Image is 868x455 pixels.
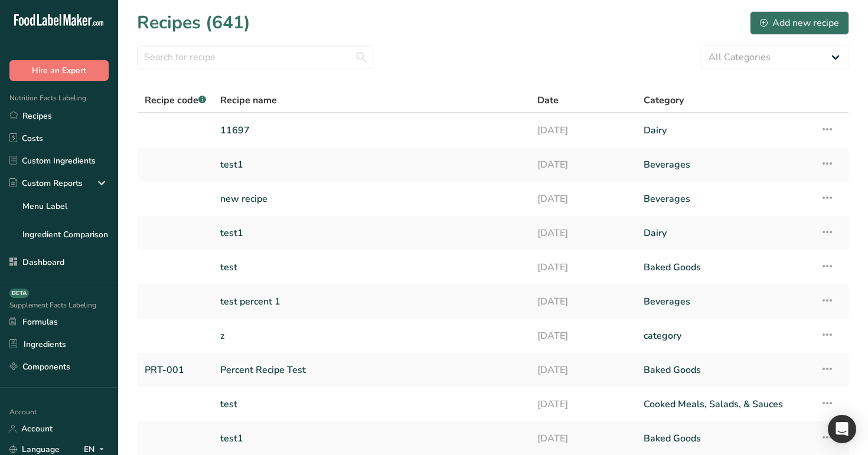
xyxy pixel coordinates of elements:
[644,358,806,382] a: Baked Goods
[220,426,523,451] a: test1
[537,255,629,280] a: [DATE]
[644,323,806,348] a: category
[137,9,250,36] h1: Recipes (641)
[644,186,806,211] a: Beverages
[220,358,523,382] a: Percent Recipe Test
[220,186,523,211] a: new recipe
[537,93,559,107] span: Date
[537,426,629,451] a: [DATE]
[644,289,806,314] a: Beverages
[537,221,629,245] a: [DATE]
[537,152,629,177] a: [DATE]
[9,177,83,189] div: Custom Reports
[220,118,523,143] a: 11697
[644,221,806,245] a: Dairy
[220,289,523,314] a: test percent 1
[537,118,629,143] a: [DATE]
[644,152,806,177] a: Beverages
[220,392,523,417] a: test
[644,93,684,107] span: Category
[220,255,523,280] a: test
[137,45,373,69] input: Search for recipe
[9,60,109,81] button: Hire an Expert
[644,118,806,143] a: Dairy
[537,392,629,417] a: [DATE]
[537,323,629,348] a: [DATE]
[537,186,629,211] a: [DATE]
[537,289,629,314] a: [DATE]
[644,426,806,451] a: Baked Goods
[220,93,277,107] span: Recipe name
[145,94,206,107] span: Recipe code
[644,392,806,417] a: Cooked Meals, Salads, & Sauces
[9,289,29,298] div: BETA
[750,11,849,35] button: Add new recipe
[220,221,523,245] a: test1
[760,16,839,30] div: Add new recipe
[220,152,523,177] a: test1
[644,255,806,280] a: Baked Goods
[220,323,523,348] a: z
[537,358,629,382] a: [DATE]
[828,415,856,443] div: Open Intercom Messenger
[145,358,206,382] a: PRT-001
